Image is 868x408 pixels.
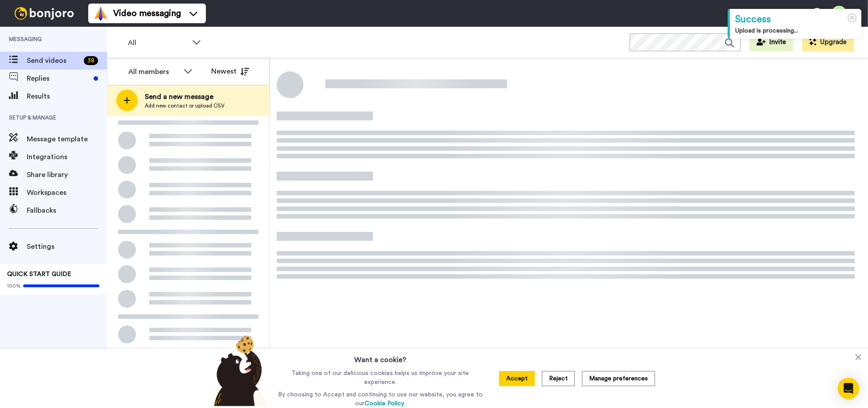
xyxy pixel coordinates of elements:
[27,205,107,216] span: Fallbacks
[364,400,404,407] a: Cookie Policy
[84,56,98,65] div: 38
[7,282,21,289] span: 100%
[735,26,856,35] div: Upload is processing...
[499,371,535,386] button: Accept
[27,55,80,66] span: Send videos
[276,369,485,387] p: Taking one of our delicious cookies helps us improve your site experience.
[128,66,179,77] div: All members
[27,241,107,252] span: Settings
[206,335,272,406] img: bear-with-cookie.png
[27,134,107,144] span: Message template
[27,169,107,180] span: Share library
[7,271,71,277] span: QUICK START GUIDE
[205,62,256,80] button: Newest
[27,91,107,102] span: Results
[94,6,108,21] img: vm-color.svg
[276,390,485,408] p: By choosing to Accept and continuing to use our website, you agree to our .
[145,91,225,102] span: Send a new message
[27,152,107,162] span: Integrations
[128,37,188,48] span: All
[113,7,181,20] span: Video messaging
[354,349,406,365] h3: Want a cookie?
[27,187,107,198] span: Workspaces
[582,371,655,386] button: Manage preferences
[11,7,78,20] img: bj-logo-header-white.svg
[145,102,225,109] span: Add new contact or upload CSV
[838,378,859,399] div: Open Intercom Messenger
[802,33,854,51] button: Upgrade
[735,12,856,26] div: Success
[542,371,575,386] button: Reject
[749,33,793,51] button: Invite
[27,73,90,84] span: Replies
